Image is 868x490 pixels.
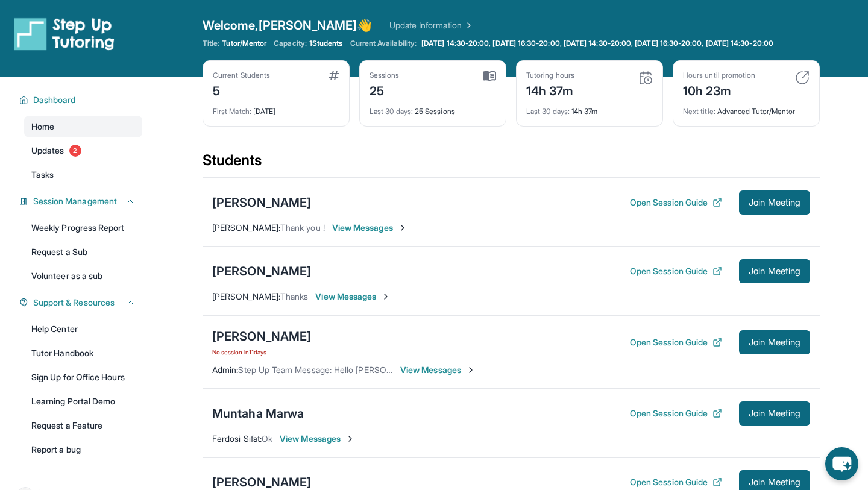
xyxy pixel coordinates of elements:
[212,291,280,301] span: [PERSON_NAME] :
[638,71,653,85] img: card
[212,347,311,357] span: No session in 11 days
[795,71,810,85] img: card
[630,336,722,348] button: Open Session Guide
[274,39,307,48] span: Capacity:
[24,241,142,263] a: Request a Sub
[332,222,407,234] span: View Messages
[33,195,117,207] span: Session Management
[28,195,135,207] button: Session Management
[483,71,496,81] img: card
[630,196,722,209] button: Open Session Guide
[212,328,311,345] div: [PERSON_NAME]
[24,217,142,239] a: Weekly Progress Report
[24,265,142,287] a: Volunteer as a sub
[33,297,115,309] span: Support & Resources
[749,339,800,346] span: Join Meeting
[213,99,339,116] div: [DATE]
[739,190,810,215] button: Join Meeting
[24,439,142,460] a: Report a bug
[31,121,54,133] span: Home
[280,291,308,301] span: Thanks
[203,17,373,34] span: Welcome, [PERSON_NAME] 👋
[212,194,311,211] div: [PERSON_NAME]
[280,222,325,233] span: Thank you !
[212,263,311,280] div: [PERSON_NAME]
[213,80,270,99] div: 5
[28,297,135,309] button: Support & Resources
[421,39,773,48] span: [DATE] 14:30-20:00, [DATE] 16:30-20:00, [DATE] 14:30-20:00, [DATE] 16:30-20:00, [DATE] 14:30-20:00
[749,268,800,275] span: Join Meeting
[203,151,820,177] div: Students
[370,80,400,99] div: 25
[683,71,755,80] div: Hours until promotion
[370,99,496,116] div: 25 Sessions
[739,330,810,354] button: Join Meeting
[213,71,270,80] div: Current Students
[212,405,304,422] div: Muntaha Marwa
[526,107,570,116] span: Last 30 days :
[630,265,722,277] button: Open Session Guide
[24,116,142,137] a: Home
[739,259,810,283] button: Join Meeting
[419,39,776,48] a: [DATE] 14:30-20:00, [DATE] 16:30-20:00, [DATE] 14:30-20:00, [DATE] 16:30-20:00, [DATE] 14:30-20:00
[329,71,339,80] img: card
[24,391,142,412] a: Learning Portal Demo
[526,80,574,99] div: 14h 37m
[683,80,755,99] div: 10h 23m
[212,222,280,233] span: [PERSON_NAME] :
[222,39,266,48] span: Tutor/Mentor
[24,140,142,162] a: Updates2
[309,39,343,48] span: 1 Students
[370,71,400,80] div: Sessions
[739,401,810,426] button: Join Meeting
[526,71,574,80] div: Tutoring hours
[749,479,800,486] span: Join Meeting
[630,407,722,419] button: Open Session Guide
[315,291,391,303] span: View Messages
[213,107,251,116] span: First Match :
[345,434,355,444] img: Chevron-Right
[31,169,54,181] span: Tasks
[749,199,800,206] span: Join Meeting
[212,365,238,375] span: Admin :
[24,318,142,340] a: Help Center
[749,410,800,417] span: Join Meeting
[203,39,219,48] span: Title:
[262,433,272,444] span: Ok
[683,99,810,116] div: Advanced Tutor/Mentor
[24,164,142,186] a: Tasks
[14,17,115,51] img: logo
[389,19,474,31] a: Update Information
[381,292,391,301] img: Chevron-Right
[683,107,715,116] span: Next title :
[24,415,142,436] a: Request a Feature
[212,433,262,444] span: Ferdosi Sifat :
[350,39,417,48] span: Current Availability:
[33,94,76,106] span: Dashboard
[69,145,81,157] span: 2
[466,365,476,375] img: Chevron-Right
[28,94,135,106] button: Dashboard
[280,433,355,445] span: View Messages
[24,342,142,364] a: Tutor Handbook
[370,107,413,116] span: Last 30 days :
[31,145,64,157] span: Updates
[526,99,653,116] div: 14h 37m
[630,476,722,488] button: Open Session Guide
[24,366,142,388] a: Sign Up for Office Hours
[825,447,858,480] button: chat-button
[462,19,474,31] img: Chevron Right
[398,223,407,233] img: Chevron-Right
[400,364,476,376] span: View Messages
